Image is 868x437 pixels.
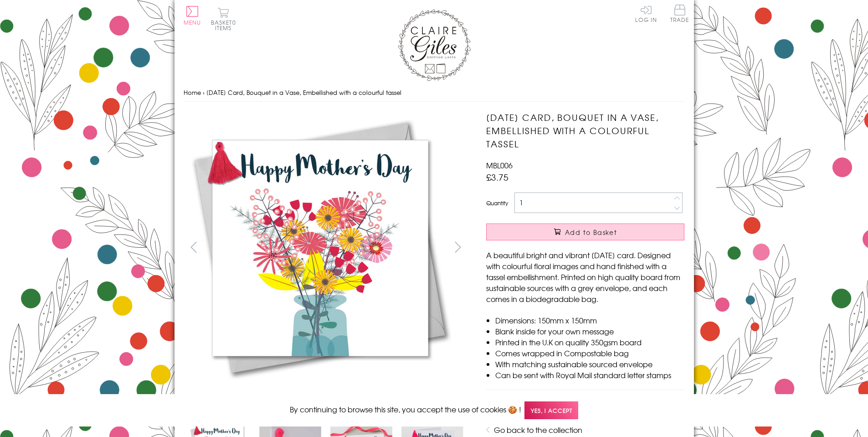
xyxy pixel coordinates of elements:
span: Menu [184,18,201,26]
li: Comes wrapped in Compostable bag [495,348,684,359]
span: [DATE] Card, Bouquet in a Vase, Embellished with a colourful tassel [206,88,401,97]
button: Add to Basket [486,224,684,240]
button: Menu [184,6,201,25]
li: Dimensions: 150mm x 150mm [495,315,684,326]
li: With matching sustainable sourced envelope [495,359,684,369]
p: A beautiful bright and vibrant [DATE] card. Designed with colourful floral images and hand finish... [486,250,684,304]
li: Can be sent with Royal Mail standard letter stamps [495,369,684,380]
a: Home [184,88,201,97]
span: Yes, I accept [524,401,578,419]
button: next [447,237,468,257]
h1: [DATE] Card, Bouquet in a Vase, Embellished with a colourful tassel [486,111,684,150]
button: prev [184,237,204,257]
img: Mother's Day Card, Bouquet in a Vase, Embellished with a colourful tassel [468,111,741,384]
span: MBL006 [486,160,513,171]
span: Trade [670,5,689,22]
img: Claire Giles Greetings Cards [398,9,471,81]
img: Mother's Day Card, Bouquet in a Vase, Embellished with a colourful tassel [183,111,457,385]
li: Blank inside for your own message [495,326,684,337]
span: 0 items [215,18,236,32]
span: Add to Basket [565,228,617,237]
a: Log In [635,5,657,22]
li: Printed in the U.K on quality 350gsm board [495,337,684,348]
span: £3.75 [486,171,508,183]
a: Go back to the collection [494,424,582,435]
button: Basket0 items [211,7,236,31]
label: Quantity [486,199,508,207]
a: Trade [670,5,689,24]
span: › [203,88,205,97]
nav: breadcrumbs [184,83,685,102]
